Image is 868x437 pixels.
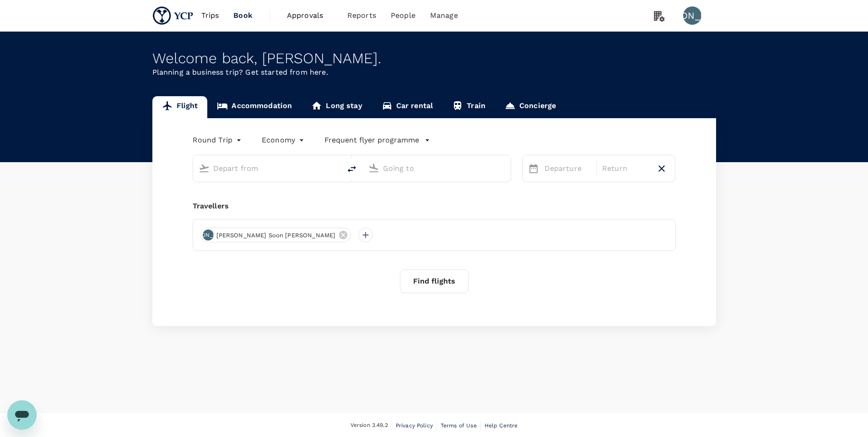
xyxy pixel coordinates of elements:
div: Economy [262,133,306,147]
span: [PERSON_NAME] Soon [PERSON_NAME] [211,231,341,240]
button: delete [341,158,363,180]
p: Departure [545,163,591,174]
div: Travellers [193,201,676,212]
div: [PERSON_NAME][PERSON_NAME] Soon [PERSON_NAME] [200,228,351,242]
span: Reports [347,10,376,21]
a: Train [442,96,495,118]
p: Planning a business trip? Get started from here. [152,67,716,78]
input: Depart from [213,161,322,175]
span: Trips [201,10,219,21]
a: Concierge [495,96,566,118]
a: Accommodation [207,96,302,118]
p: Frequent flyer programme [324,135,419,146]
button: Open [334,167,336,169]
p: Return [602,163,648,174]
span: Manage [430,10,458,21]
span: Version 3.49.2 [350,421,388,430]
a: Car rental [372,96,443,118]
iframe: Button to launch messaging window [7,400,37,430]
a: Long stay [302,96,372,118]
div: [PERSON_NAME] [683,6,701,25]
div: [PERSON_NAME] [203,229,214,240]
a: Flight [152,96,208,118]
button: Open [504,167,506,169]
span: Book [233,10,253,21]
a: Terms of Use [441,421,477,431]
span: Terms of Use [441,422,477,429]
span: Approvals [287,10,333,21]
div: Round Trip [193,133,244,147]
a: Privacy Policy [396,421,433,431]
button: Find flights [400,269,469,293]
span: Privacy Policy [396,422,433,429]
span: People [391,10,415,21]
a: Help Centre [485,421,518,431]
span: Help Centre [485,422,518,429]
img: YCP SG Pte. Ltd. [152,5,194,26]
div: Welcome back , [PERSON_NAME] . [152,50,716,67]
button: Frequent flyer programme [324,135,430,146]
input: Going to [383,161,491,175]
